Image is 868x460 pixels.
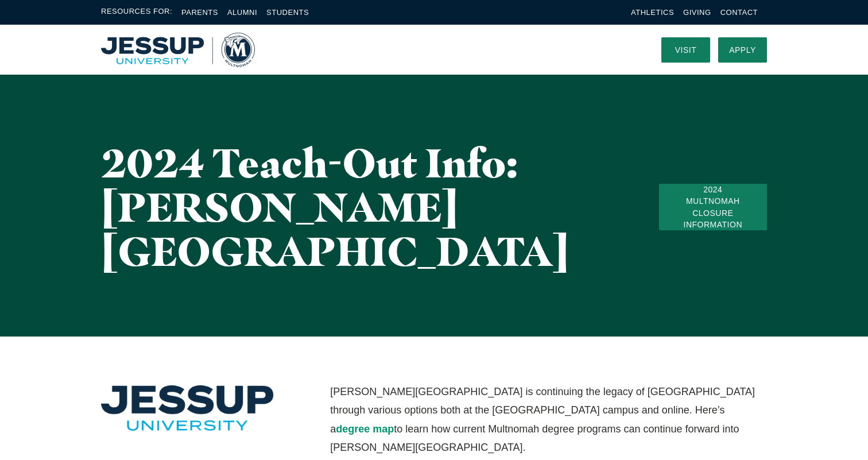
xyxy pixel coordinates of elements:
[683,8,711,17] a: Giving
[659,184,767,230] a: 2024 Multnomah Closure Information
[330,382,767,457] p: [PERSON_NAME][GEOGRAPHIC_DATA] is continuing the legacy of [GEOGRAPHIC_DATA] through various opti...
[227,8,257,17] a: Alumni
[181,8,218,17] a: Parents
[631,8,674,17] a: Athletics
[661,37,710,63] a: Visit
[336,423,394,435] a: degree map
[101,6,172,19] span: Resources For:
[101,33,255,67] img: Multnomah University Logo
[101,141,613,273] h1: 2024 Teach-Out Info: [PERSON_NAME][GEOGRAPHIC_DATA]
[720,8,758,17] a: Contact
[266,8,309,17] a: Students
[101,33,255,67] a: Home
[718,37,767,63] a: Apply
